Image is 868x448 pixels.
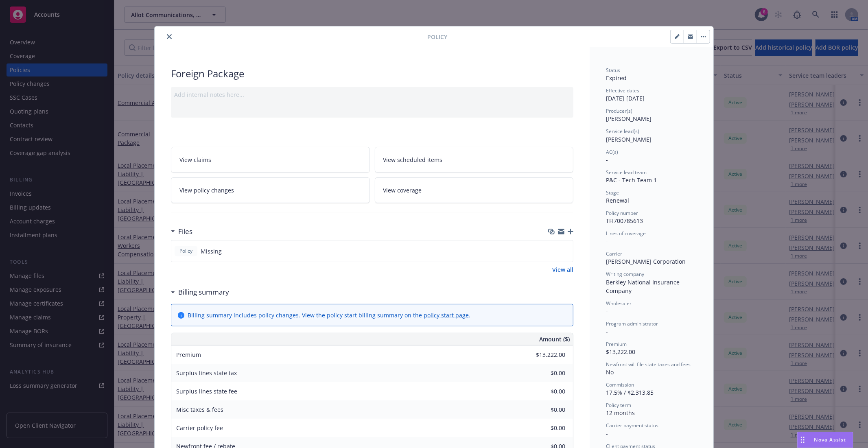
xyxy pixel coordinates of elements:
span: [PERSON_NAME] [606,115,652,122]
span: Wholesaler [606,300,632,307]
span: Policy term [606,402,631,409]
a: View policy changes [171,177,370,203]
input: 0.00 [517,367,570,379]
span: View policy changes [179,186,234,194]
span: Carrier policy fee [176,424,223,432]
h3: Files [178,226,192,237]
span: Program administrator [606,320,658,327]
span: Newfront will file state taxes and fees [606,361,691,368]
span: View coverage [383,186,422,194]
a: View scheduled items [375,147,574,173]
button: Nova Assist [797,432,853,448]
span: View scheduled items [383,155,443,164]
span: No [606,368,614,376]
div: Foreign Package [171,67,573,81]
span: Status [606,67,620,74]
input: 0.00 [517,422,570,434]
span: Surplus lines state tax [176,369,237,377]
a: View all [552,265,573,274]
span: 17.5% / $2,313.85 [606,389,654,396]
span: View claims [179,155,211,164]
span: Carrier [606,250,622,257]
div: Files [171,226,192,237]
span: Surplus lines state fee [176,387,237,395]
span: Renewal [606,197,629,204]
span: Misc taxes & fees [176,406,223,413]
span: AC(s) [606,149,618,155]
span: [PERSON_NAME] [606,135,652,143]
input: 0.00 [517,385,570,398]
div: Drag to move [798,432,808,448]
span: Stage [606,189,619,196]
span: TFI700785613 [606,217,643,225]
span: Carrier payment status [606,422,658,429]
span: Expired [606,74,627,82]
div: [DATE] - [DATE] [606,87,697,103]
a: View claims [171,147,370,173]
span: Lines of coverage [606,230,646,237]
span: Berkley National Insurance Company [606,278,681,295]
span: Policy [178,247,194,255]
span: P&C - Tech Team 1 [606,176,657,184]
span: Missing [201,247,222,256]
span: Writing company [606,271,644,278]
span: [PERSON_NAME] Corporation [606,258,686,265]
div: Billing summary [171,287,229,297]
span: Service lead(s) [606,128,639,135]
a: View coverage [375,177,574,203]
span: - [606,237,608,245]
span: Producer(s) [606,107,632,114]
a: policy start page [424,311,469,319]
span: Premium [606,341,627,347]
span: Premium [176,351,201,358]
span: - [606,156,608,164]
h3: Billing summary [178,287,229,297]
span: - [606,307,608,315]
span: Effective dates [606,87,639,94]
span: 12 months [606,409,635,417]
span: Policy number [606,210,638,216]
span: - [606,328,608,335]
span: Policy [427,33,447,41]
div: Add internal notes here... [174,90,570,99]
span: Amount ($) [539,335,570,343]
button: close [164,32,174,42]
div: Billing summary includes policy changes. View the policy start billing summary on the . [188,311,470,319]
input: 0.00 [517,404,570,416]
span: Commission [606,381,634,388]
span: Service lead team [606,169,647,176]
span: - [606,430,608,437]
span: Nova Assist [814,436,846,443]
input: 0.00 [517,349,570,361]
span: $13,222.00 [606,348,635,356]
